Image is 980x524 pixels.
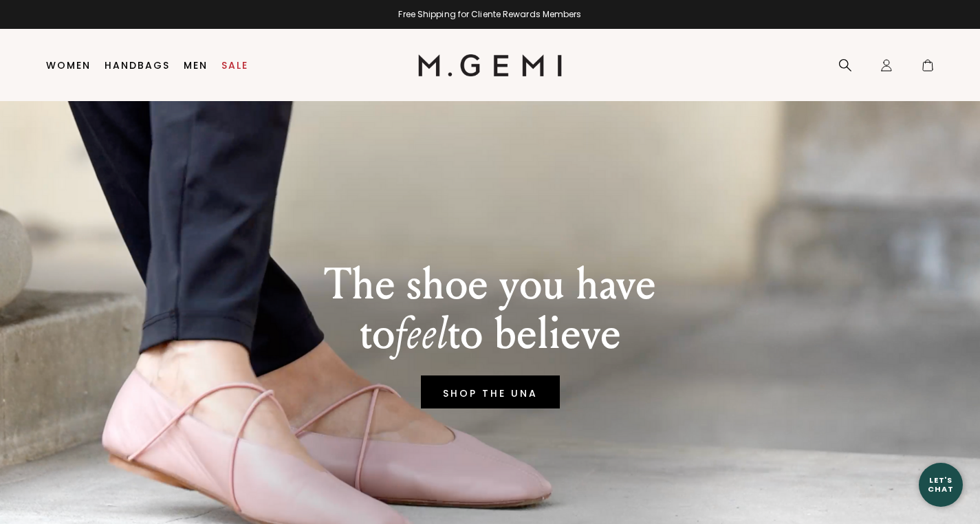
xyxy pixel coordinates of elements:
[105,60,170,71] a: Handbags
[324,260,656,309] p: The shoe you have
[395,307,448,360] em: feel
[324,309,656,359] p: to to believe
[418,54,562,76] img: M.Gemi
[184,60,208,71] a: Men
[221,60,248,71] a: Sale
[46,60,91,71] a: Women
[421,375,560,408] a: SHOP THE UNA
[919,476,963,493] div: Let's Chat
